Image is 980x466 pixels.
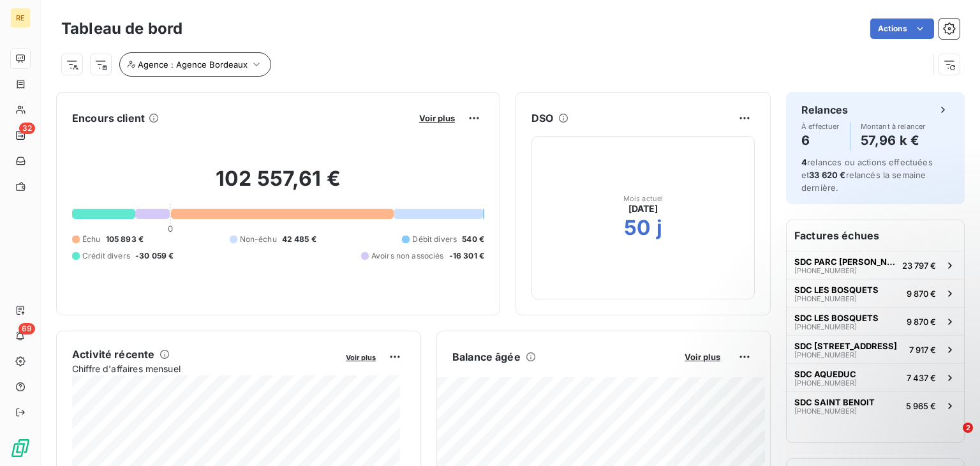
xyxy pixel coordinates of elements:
[452,349,521,365] h6: Balance âgée
[531,110,553,126] h6: DSO
[801,102,848,117] h6: Relances
[346,353,376,362] span: Voir plus
[794,341,897,351] span: SDC [STREET_ADDRESS]
[907,289,936,299] span: 9 870 €
[725,342,980,432] iframe: Intercom notifications message
[809,170,845,180] span: 33 620 €
[787,220,964,251] h6: Factures échues
[412,234,457,245] span: Débit divers
[787,251,964,279] button: SDC PARC [PERSON_NAME][PHONE_NUMBER]23 797 €
[963,423,973,433] span: 2
[415,112,459,124] button: Voir plus
[794,267,857,274] span: [PHONE_NUMBER]
[462,234,484,245] span: 540 €
[449,250,484,262] span: -16 301 €
[72,166,484,204] h2: 102 557,61 €
[685,352,720,362] span: Voir plus
[801,123,840,130] span: À effectuer
[72,110,145,126] h6: Encours client
[681,351,724,363] button: Voir plus
[623,195,664,202] span: Mois actuel
[72,347,154,362] h6: Activité récente
[342,351,380,363] button: Voir plus
[902,260,936,271] span: 23 797 €
[787,279,964,307] button: SDC LES BOSQUETS[PHONE_NUMBER]9 870 €
[135,250,174,262] span: -30 059 €
[628,202,658,215] span: [DATE]
[870,19,934,39] button: Actions
[371,250,444,262] span: Avoirs non associés
[419,113,455,123] span: Voir plus
[937,423,967,453] iframe: Intercom live chat
[657,215,662,241] h2: j
[19,323,35,334] span: 69
[72,362,337,375] span: Chiffre d'affaires mensuel
[106,234,144,245] span: 105 893 €
[794,323,857,331] span: [PHONE_NUMBER]
[801,157,807,167] span: 4
[61,17,182,40] h3: Tableau de bord
[907,317,936,327] span: 9 870 €
[861,123,926,130] span: Montant à relancer
[794,313,879,323] span: SDC LES BOSQUETS
[787,335,964,363] button: SDC [STREET_ADDRESS][PHONE_NUMBER]7 917 €
[10,438,31,458] img: Logo LeanPay
[861,130,926,151] h4: 57,96 k €
[794,285,879,295] span: SDC LES BOSQUETS
[787,307,964,335] button: SDC LES BOSQUETS[PHONE_NUMBER]9 870 €
[138,59,248,70] span: Agence : Agence Bordeaux
[624,215,651,241] h2: 50
[240,234,277,245] span: Non-échu
[794,295,857,303] span: [PHONE_NUMBER]
[19,123,35,134] span: 32
[801,157,933,193] span: relances ou actions effectuées et relancés la semaine dernière.
[282,234,316,245] span: 42 485 €
[82,250,130,262] span: Crédit divers
[168,223,173,234] span: 0
[82,234,101,245] span: Échu
[794,257,897,267] span: SDC PARC [PERSON_NAME]
[801,130,840,151] h4: 6
[119,52,271,77] button: Agence : Agence Bordeaux
[10,8,31,28] div: RE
